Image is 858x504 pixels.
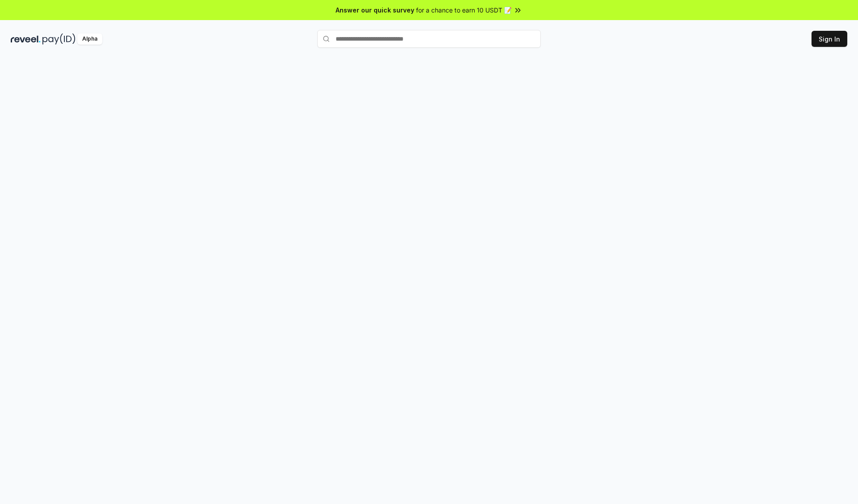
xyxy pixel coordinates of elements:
span: Answer our quick survey [336,5,414,15]
button: Sign In [812,31,847,47]
span: for a chance to earn 10 USDT 📝 [416,5,512,15]
div: Alpha [77,33,102,45]
img: reveel_dark [11,33,41,45]
img: pay_id [42,33,76,45]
